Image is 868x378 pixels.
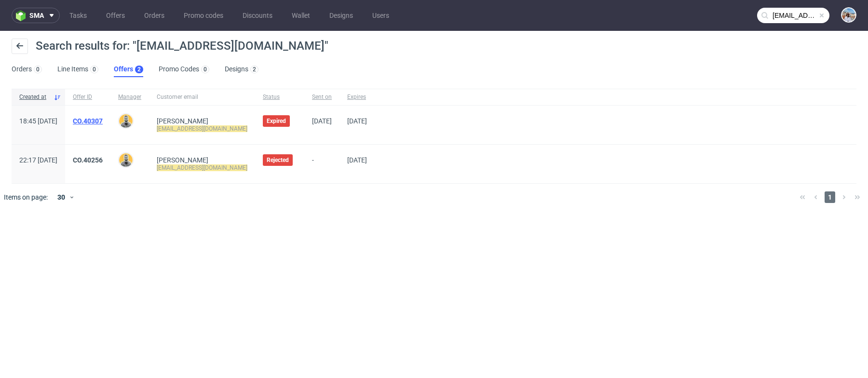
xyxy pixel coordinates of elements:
[157,125,247,132] mark: [EMAIL_ADDRESS][DOMAIN_NAME]
[93,66,96,73] div: 0
[286,8,316,23] a: Wallet
[138,8,170,23] a: Orders
[19,93,50,101] span: Created at
[16,10,29,21] img: logo
[157,164,247,171] mark: [EMAIL_ADDRESS][DOMAIN_NAME]
[347,156,367,164] span: [DATE]
[253,66,256,73] div: 2
[263,93,297,101] span: Status
[312,93,332,101] span: Sent on
[159,62,209,77] a: Promo Codes0
[347,117,367,125] span: [DATE]
[203,66,207,73] div: 0
[73,93,103,101] span: Offer ID
[119,153,133,167] img: Petter Bladowski
[157,93,247,101] span: Customer email
[36,39,328,53] span: Search results for: "[EMAIL_ADDRESS][DOMAIN_NAME]"
[57,62,98,77] a: Line Items0
[842,8,855,22] img: Marta Kozłowska
[114,62,143,77] a: Offers2
[324,8,359,23] a: Designs
[12,62,42,77] a: Orders0
[118,93,141,101] span: Manager
[137,66,141,73] div: 2
[237,8,278,23] a: Discounts
[366,8,395,23] a: Users
[29,12,44,19] span: sma
[347,93,367,101] span: Expires
[19,117,57,125] span: 18:45 [DATE]
[267,156,289,164] span: Rejected
[73,117,103,125] a: CO.40307
[100,8,131,23] a: Offers
[312,117,332,125] span: [DATE]
[12,8,60,23] button: sma
[312,156,332,172] span: -
[267,117,286,125] span: Expired
[36,66,40,73] div: 0
[157,117,208,125] a: [PERSON_NAME]
[119,114,133,128] img: Petter Bladowski
[19,156,57,164] span: 22:17 [DATE]
[64,8,93,23] a: Tasks
[825,191,835,203] span: 1
[4,192,48,202] span: Items on page:
[225,62,258,77] a: Designs2
[157,156,208,164] a: [PERSON_NAME]
[178,8,229,23] a: Promo codes
[52,190,69,204] div: 30
[73,156,103,164] a: CO.40256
